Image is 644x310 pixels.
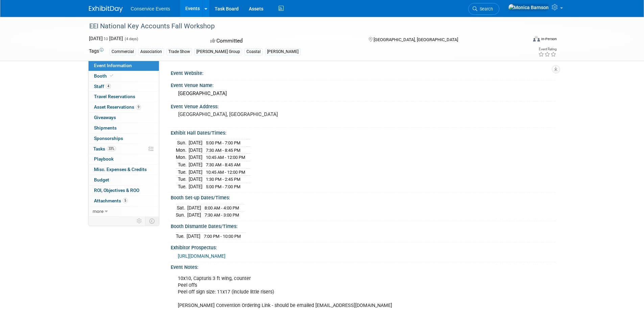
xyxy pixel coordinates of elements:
div: [PERSON_NAME] Group [194,48,242,55]
span: Search [477,6,493,11]
div: In-Person [541,36,557,41]
td: [DATE] [189,176,202,183]
div: Trade Show [166,48,192,55]
td: Sun. [176,212,187,219]
span: Sponsorships [94,136,123,141]
div: Event Notes: [171,262,555,271]
div: Coastal [244,48,263,55]
td: Mon. [176,146,189,154]
span: 33% [107,146,116,151]
a: Event Information [89,61,159,71]
div: [GEOGRAPHIC_DATA] [176,88,550,99]
img: ExhibitDay [89,6,123,12]
span: 5:00 PM - 7:00 PM [206,140,240,145]
span: 5:00 PM - 7:00 PM [206,184,240,189]
span: (4 days) [124,37,138,41]
a: Attachments5 [89,196,159,206]
div: Exhibitor Prospectus: [171,243,555,251]
span: Asset Reservations [94,104,141,110]
td: [DATE] [189,154,202,161]
span: Giveaways [94,115,116,120]
span: Attachments [94,198,128,203]
span: Playbook [94,156,114,162]
span: 8:00 AM - 4:00 PM [205,205,239,210]
a: [URL][DOMAIN_NAME] [178,253,225,259]
td: Tue. [176,176,189,183]
td: Personalize Event Tab Strip [134,217,145,225]
a: Sponsorships [89,134,159,144]
td: [DATE] [187,204,201,212]
span: 9 [136,105,141,110]
div: Booth Set-up Dates/Times: [171,193,555,201]
div: EEI National Key Accounts Fall Workshop [87,20,517,32]
span: 7:00 PM - 10:00 PM [204,234,241,239]
span: [DATE] [DATE] [89,36,123,41]
td: [DATE] [189,139,202,147]
div: Booth Dismantle Dates/Times: [171,221,555,230]
td: Tags [89,48,103,55]
a: Staff4 [89,82,159,92]
a: ROI, Objectives & ROO [89,186,159,196]
td: [DATE] [187,233,200,240]
span: ROI, Objectives & ROO [94,188,139,193]
div: Event Format [487,35,557,45]
span: Staff [94,84,111,89]
span: Tasks [93,146,116,151]
div: [PERSON_NAME] [265,48,301,55]
div: Event Rating [538,48,556,51]
td: [DATE] [189,161,202,169]
span: Event Information [94,63,132,68]
span: 1:30 PM - 2:45 PM [206,177,240,182]
div: Event Website: [171,68,555,77]
div: Committed [208,35,358,47]
span: Travel Reservations [94,94,135,99]
td: Sun. [176,139,189,147]
td: [DATE] [189,183,202,190]
span: more [93,208,103,214]
a: Asset Reservations9 [89,102,159,112]
td: Tue. [176,183,189,190]
a: Travel Reservations [89,92,159,102]
div: Association [138,48,164,55]
td: Sat. [176,204,187,212]
a: Misc. Expenses & Credits [89,165,159,175]
div: Commercial [110,48,136,55]
span: [GEOGRAPHIC_DATA], [GEOGRAPHIC_DATA] [374,37,458,42]
span: to [103,36,109,41]
a: Booth [89,71,159,81]
span: Shipments [94,125,117,131]
span: Conservice Events [131,6,170,11]
img: Monica Barnson [508,4,549,11]
td: Tue. [176,161,189,169]
pre: [GEOGRAPHIC_DATA], [GEOGRAPHIC_DATA] [178,111,324,117]
div: Event Venue Address: [171,102,555,110]
span: 5 [123,198,128,203]
span: Booth [94,73,115,79]
div: Event Venue Name: [171,80,555,89]
span: 7:30 AM - 8:45 PM [206,148,240,153]
td: Tue. [176,233,187,240]
td: [DATE] [189,146,202,154]
span: 10:45 AM - 12:00 PM [206,170,245,175]
td: Toggle Event Tabs [145,217,159,225]
td: [DATE] [187,212,201,219]
span: 7:30 AM - 8:45 AM [206,162,240,167]
a: more [89,206,159,217]
span: Misc. Expenses & Credits [94,167,147,172]
i: Booth reservation complete [110,74,113,78]
td: Tue. [176,168,189,176]
span: 10:45 AM - 12:00 PM [206,155,245,160]
span: Budget [94,177,109,182]
img: Format-Inperson.png [533,36,540,41]
a: Giveaways [89,113,159,123]
span: 4 [106,84,111,89]
a: Search [468,3,499,15]
a: Shipments [89,123,159,133]
td: [DATE] [189,168,202,176]
td: Mon. [176,154,189,161]
a: Playbook [89,154,159,164]
a: Budget [89,175,159,185]
div: Exhibit Hall Dates/Times: [171,128,555,136]
a: Tasks33% [89,144,159,154]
